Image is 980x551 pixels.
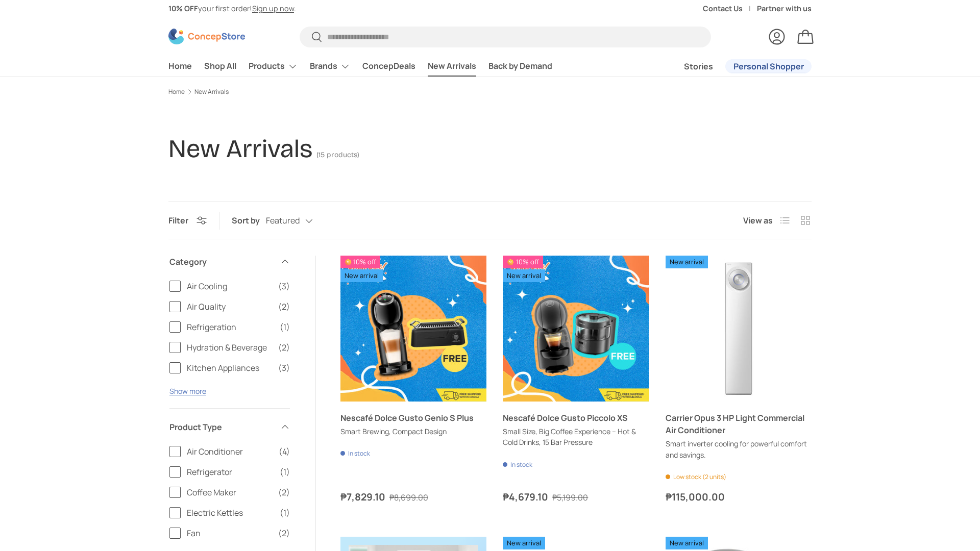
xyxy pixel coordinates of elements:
[168,56,552,77] nav: Primary
[266,212,333,230] button: Featured
[204,56,236,76] a: Shop All
[666,412,804,436] a: Carrier Opus 3 HP Light Commercial Air Conditioner
[503,269,545,282] span: New arrival
[278,486,290,498] span: (2)
[316,151,359,159] span: (15 products)
[733,62,804,70] span: Personal Shopper
[187,527,272,539] span: Fan
[168,215,188,226] span: Filter
[187,445,273,458] span: Air Conditioner
[187,486,272,498] span: Coffee Maker
[278,280,290,292] span: (3)
[168,29,245,44] img: ConcepStore
[169,256,274,268] span: Category
[280,321,290,333] span: (1)
[168,89,185,95] a: Home
[503,412,628,423] a: Nescafé Dolce Gusto Piccolo XS
[280,507,290,519] span: (1)
[340,256,486,402] a: Nescafé Dolce Gusto Genio S Plus
[725,59,812,73] a: Personal Shopper
[266,216,300,226] span: Featured
[278,341,290,354] span: (2)
[187,362,272,374] span: Kitchen Appliances
[503,256,649,402] a: Nescafé Dolce Gusto Piccolo XS
[278,362,290,374] span: (3)
[187,507,274,519] span: Electric Kettles
[340,269,383,282] span: New arrival
[757,3,812,14] a: Partner with us
[168,87,812,96] nav: Breadcrumbs
[187,341,272,354] span: Hydration & Beverage
[666,256,812,402] a: Carrier Opus 3 HP Light Commercial Air Conditioner
[743,214,773,227] span: View as
[666,256,708,268] span: New arrival
[168,56,192,76] a: Home
[304,56,356,77] summary: Brands
[168,3,296,14] p: your first order! .
[169,243,290,280] summary: Category
[666,256,812,402] img: https://concepstore.ph/products/carrier-opus-3-hp-light-commercial-air-conditioner
[503,537,545,549] span: New arrival
[168,215,207,226] button: Filter
[187,466,274,478] span: Refrigerator
[684,57,713,77] a: Stories
[232,214,266,227] label: Sort by
[279,445,290,458] span: (4)
[310,56,350,77] a: Brands
[703,3,757,14] a: Contact Us
[242,56,304,77] summary: Products
[666,537,708,549] span: New arrival
[488,56,552,76] a: Back by Demand
[252,4,294,13] a: Sign up now
[278,527,290,539] span: (2)
[168,4,198,13] strong: 10% OFF
[340,412,474,423] a: Nescafé Dolce Gusto Genio S Plus
[428,56,476,76] a: New Arrivals
[503,256,543,268] span: 10% off
[169,386,206,396] button: Show more
[340,256,380,268] span: 10% off
[169,409,290,445] summary: Product Type
[187,321,274,333] span: Refrigeration
[278,300,290,313] span: (2)
[362,56,415,76] a: ConcepDeals
[187,300,272,313] span: Air Quality
[194,89,229,95] a: New Arrivals
[280,466,290,478] span: (1)
[249,56,298,77] a: Products
[168,134,312,164] h1: New Arrivals
[169,421,274,433] span: Product Type
[659,56,812,77] nav: Secondary
[187,280,272,292] span: Air Cooling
